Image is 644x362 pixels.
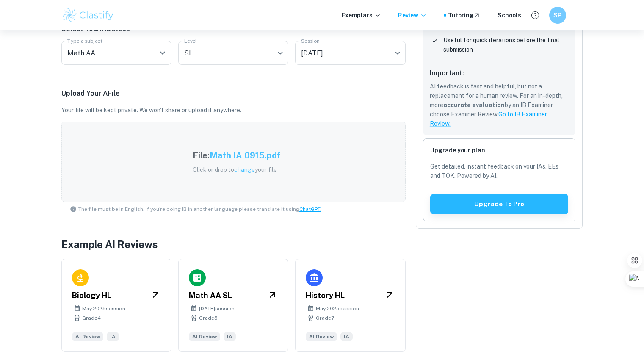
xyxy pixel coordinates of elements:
a: Math AA SL[DATE]sessionGrade5AI ReviewIA [178,259,288,352]
p: Click or drop to your file [193,165,281,174]
h6: Math AA SL [189,290,232,301]
button: Help and Feedback [528,8,542,22]
span: Grade 7 [316,314,334,322]
a: Tutoring [448,11,481,20]
b: accurate evaluation [443,102,505,108]
span: AI Review [72,332,103,341]
span: IA [340,332,353,341]
h6: SP [553,11,562,20]
label: Session [301,37,320,44]
h4: Example AI Reviews [61,237,406,252]
button: SP [549,7,566,24]
h6: Upgrade your plan [430,146,569,155]
span: IA [107,332,119,341]
a: History HLMay 2025sessionGrade7AI ReviewIA [295,259,405,352]
label: Level [184,37,197,44]
label: Type a subject [67,37,102,44]
p: Useful for quick iterations before the final submission [443,36,569,54]
span: May 2025 session [316,305,359,312]
p: Get detailed, instant feedback on your IAs, EEs and TOK. Powered by AI. [430,162,569,180]
h6: Important: [430,68,569,78]
a: Biology HLMay 2025sessionGrade4AI ReviewIA [61,259,171,352]
p: AI feedback is fast and helpful, but not a replacement for a human review. For an in-depth, more ... [430,82,569,128]
a: ChatGPT. [299,206,321,212]
h5: File: [193,149,210,162]
p: Upload Your IA File [61,88,406,99]
span: AI Review [306,332,337,341]
div: SL [178,41,288,65]
button: Upgrade to pro [430,194,569,214]
div: [DATE] [295,41,405,65]
span: [DATE] session [199,305,235,312]
span: change [234,166,255,173]
a: Schools [498,11,521,20]
span: The file must be in English. If you're doing IB in another language please translate it using [78,205,321,213]
p: Exemplars [342,11,381,20]
span: Grade 4 [82,314,101,322]
h6: Biology HL [72,290,111,301]
p: Review [398,11,427,20]
h5: Math IA 0915.pdf [210,149,281,162]
h6: History HL [306,290,345,301]
span: AI Review [189,332,220,341]
button: Open [157,47,169,59]
span: May 2025 session [82,305,125,312]
span: Grade 5 [199,314,218,322]
span: IA [224,332,236,341]
img: Clastify logo [61,7,115,24]
p: Your file will be kept private. We won't share or upload it anywhere. [61,105,406,115]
